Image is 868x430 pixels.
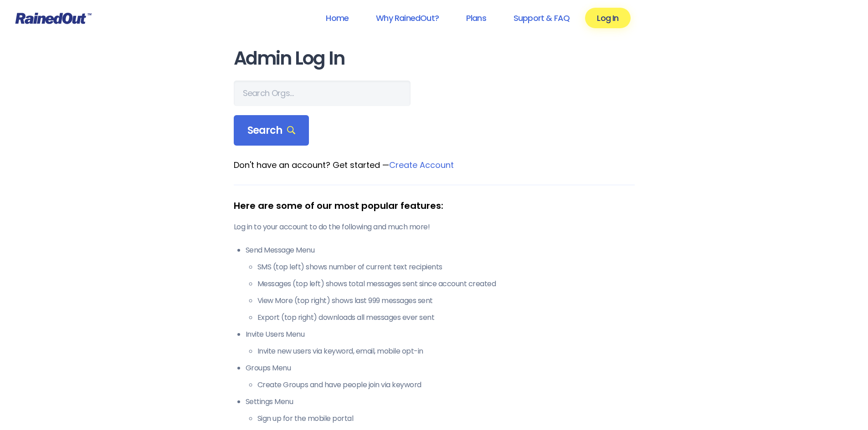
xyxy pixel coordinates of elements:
li: Create Groups and have people join via keyword [257,379,635,390]
input: Search Orgs… [234,81,411,106]
a: Why RainedOut? [364,8,451,28]
li: Messages (top left) shows total messages sent since account created [257,278,635,289]
h1: Admin Log In [234,48,635,69]
p: Log in to your account to do the following and much more! [234,222,635,233]
li: Invite Users Menu [246,329,635,357]
li: Groups Menu [246,363,635,390]
div: Here are some of our most popular features: [234,199,635,212]
li: View More (top right) shows last 999 messages sent [257,295,635,306]
div: Search [234,115,309,146]
li: Sign up for the mobile portal [257,413,635,424]
a: Create Account [389,159,454,171]
li: Send Message Menu [246,245,635,323]
a: Plans [454,8,498,28]
a: Home [314,8,360,28]
li: SMS (top left) shows number of current text recipients [257,262,635,273]
a: Log In [585,8,630,28]
li: Export (top right) downloads all messages ever sent [257,312,635,323]
a: Support & FAQ [502,8,581,28]
li: Invite new users via keyword, email, mobile opt-in [257,346,635,357]
span: Search [247,124,296,137]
